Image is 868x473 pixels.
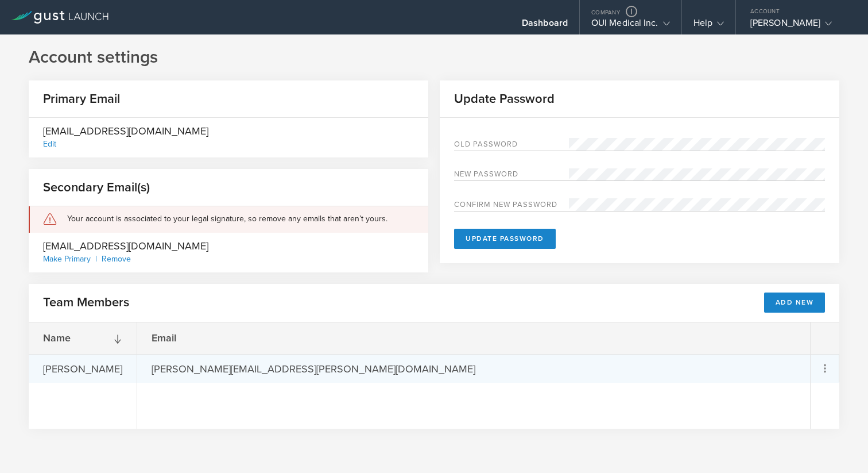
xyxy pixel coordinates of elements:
[811,418,868,473] iframe: Chat Widget
[43,294,129,311] h2: Team Members
[764,293,826,313] button: Add New
[454,141,569,151] label: Old Password
[137,355,490,382] div: [PERSON_NAME][EMAIL_ADDRESS][PERSON_NAME][DOMAIN_NAME]
[29,91,120,107] h2: Primary Email
[137,322,284,354] div: Email
[454,171,569,180] label: New password
[67,213,414,225] div: Your account is associated to your legal signature, so remove any emails that aren’t yours.
[102,254,131,264] div: Remove
[29,179,150,196] h2: Secondary Email(s)
[43,124,208,152] div: [EMAIL_ADDRESS][DOMAIN_NAME]
[29,46,839,69] h1: Account settings
[522,17,568,34] div: Dashboard
[693,17,724,34] div: Help
[750,17,848,34] div: [PERSON_NAME]
[29,322,137,354] div: Name
[440,91,555,107] h2: Update Password
[591,17,670,34] div: OUI Medical Inc.
[43,239,208,267] div: [EMAIL_ADDRESS][DOMAIN_NAME]
[454,201,569,211] label: Confirm new password
[29,355,137,382] div: [PERSON_NAME]
[454,229,556,249] button: Update Password
[43,254,102,264] div: Make Primary
[43,139,56,149] div: Edit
